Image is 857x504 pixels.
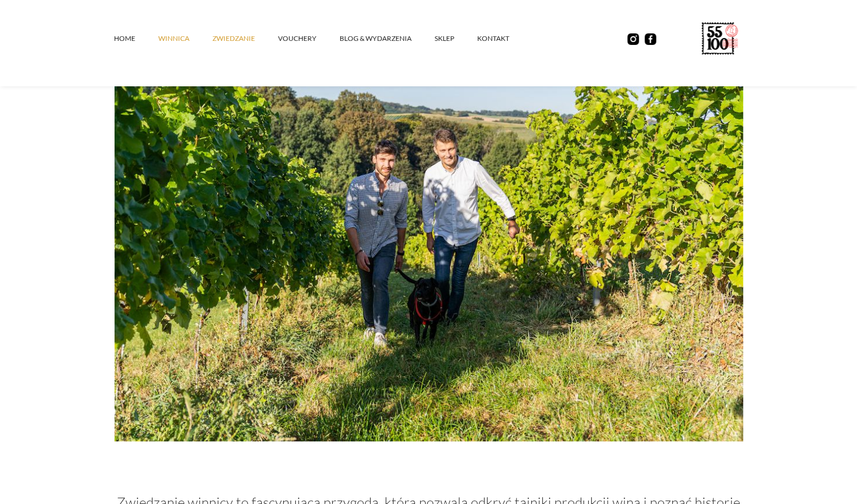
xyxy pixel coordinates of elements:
a: SKLEP [435,21,477,56]
a: ZWIEDZANIE [212,21,278,56]
img: Dorian, Tomek and Charlie the dog enter the vineyard among the vines [115,22,743,441]
a: winnica [158,21,212,56]
a: vouchery [278,21,340,56]
a: kontakt [477,21,532,56]
a: Home [114,21,158,56]
a: Blog & Wydarzenia [340,21,435,56]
